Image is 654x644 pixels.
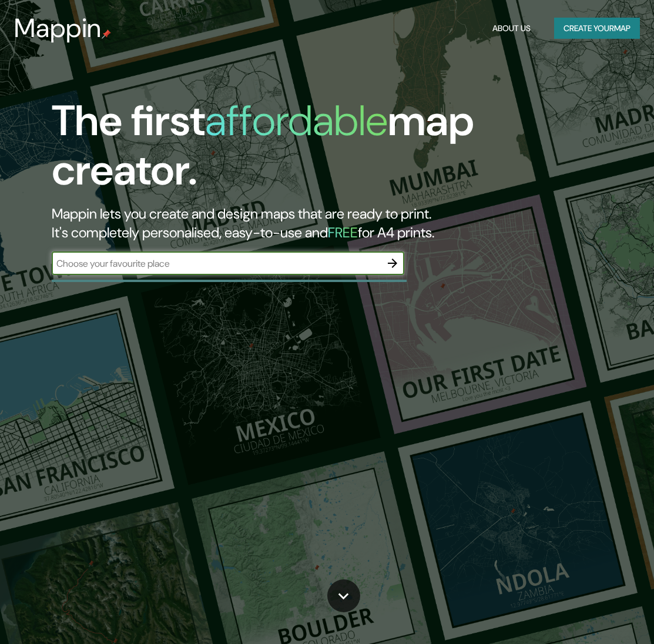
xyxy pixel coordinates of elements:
h2: Mappin lets you create and design maps that are ready to print. It's completely personalised, eas... [52,204,575,242]
h1: The first map creator. [52,96,575,204]
input: Choose your favourite place [52,257,381,270]
img: mappin-pin [102,29,111,39]
button: Create yourmap [554,18,640,39]
button: About Us [488,18,535,39]
h5: FREE [328,223,358,241]
h1: affordable [205,93,388,148]
h3: Mappin [14,13,102,43]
